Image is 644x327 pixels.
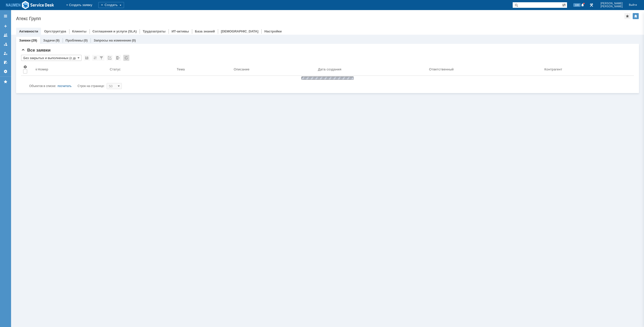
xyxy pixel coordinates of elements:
[44,29,66,33] a: Оргструктура
[94,38,131,42] a: Запросы на изменение
[19,38,30,42] a: Заявки
[23,65,27,69] span: Настройки
[115,55,121,61] div: Экспорт списка
[29,83,105,89] i: Строк на странице:
[98,2,124,8] div: Создать
[624,13,630,19] div: Добавить в избранное
[234,67,250,71] div: Описание
[633,13,639,19] div: Изменить домашнюю страницу
[588,2,594,8] a: Перейти в интерфейс администратора
[93,29,137,33] a: Соглашения и услуги (SLA)
[573,3,581,7] span: 100
[108,63,175,76] th: Статус
[66,38,83,42] a: Проблемы
[2,22,10,30] a: Создать заявку
[84,55,90,61] div: Сохранить вид
[316,63,427,76] th: Дата создания
[427,63,542,76] th: Ответственный
[38,67,48,71] div: Номер
[132,38,136,42] div: (0)
[175,63,231,76] th: Тема
[6,1,54,10] img: Ad3g3kIAYj9CAAAAAElFTkSuQmCC
[195,29,215,33] a: База знаний
[600,2,623,5] span: [PERSON_NAME]
[300,76,355,80] img: wJIQAAOwAAAAAAAAAAAA==
[2,67,10,75] a: Настройки
[177,67,185,71] div: Тема
[123,55,129,61] div: Обновлять список
[33,63,108,76] th: Номер
[2,40,10,48] a: Заявки в моей ответственности
[143,29,166,33] a: Трудозатраты
[72,29,87,33] a: Клиенты
[16,16,624,21] div: Атекс Групп
[56,38,60,42] div: (9)
[43,38,55,42] a: Задачи
[84,38,88,42] div: (0)
[58,83,72,89] div: посчитать
[429,67,454,71] div: Ответственный
[110,67,120,71] div: Статус
[562,2,567,7] span: Расширенный поиск
[19,29,38,33] a: Активности
[29,84,56,88] span: Объектов в списке:
[600,5,623,8] span: [PERSON_NAME]
[107,55,113,61] div: Скопировать ссылку на список
[542,63,634,76] th: Контрагент
[6,1,54,10] a: Перейти на домашнюю страницу
[172,29,189,33] a: ИТ-активы
[2,49,10,57] a: Мои заявки
[98,55,104,61] div: Фильтрация...
[21,48,51,53] span: Все заявки
[2,31,10,39] a: Заявки на командах
[264,29,282,33] a: Настройки
[92,55,98,61] div: Сортировка...
[2,58,10,66] a: Мои согласования
[318,67,341,71] div: Дата создания
[221,29,258,33] a: [DEMOGRAPHIC_DATA]
[31,38,37,42] div: (29)
[544,67,562,71] div: Контрагент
